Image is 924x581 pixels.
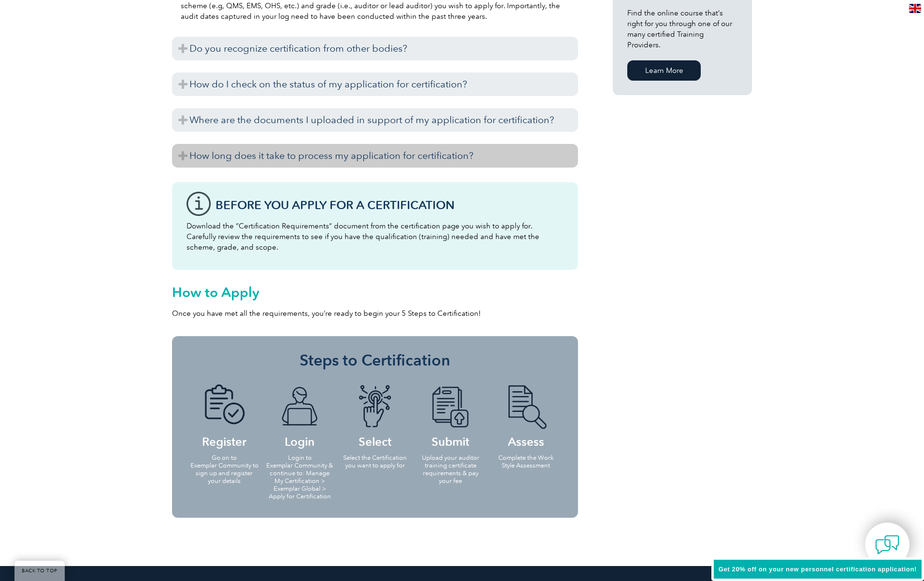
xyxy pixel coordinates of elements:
p: Go on to Exemplar Community to sign up and register your details [189,454,259,485]
h3: Steps to Certification [187,351,563,370]
img: icon-blue-laptop-male.png [273,384,326,429]
p: Select the Certification you want to apply for [340,454,410,469]
img: icon-blue-finger-button.png [348,384,402,429]
h4: Login [265,384,334,447]
h3: Where are the documents I uploaded in support of my application for certification? [172,108,578,132]
img: en [909,4,921,13]
h3: Do you recognize certification from other bodies? [172,37,578,60]
img: icon-blue-doc-search.png [499,384,552,429]
p: Once you have met all the requirements, you’re ready to begin your 5 Steps to Certification! [172,308,578,319]
span: Get 20% off on your new personnel certification application! [719,566,917,573]
p: Upload your auditor training certificate requirements & pay your fee [416,454,485,485]
img: icon-blue-doc-tick.png [198,384,251,429]
a: BACK TO TOP [14,561,65,581]
p: Download the “Certification Requirements” document from the certification page you wish to apply ... [187,221,563,253]
a: Learn More [627,60,701,81]
p: Find the online course that’s right for you through one of our many certified Training Providers. [627,8,737,50]
p: Login to Exemplar Community & continue to: Manage My Certification > Exemplar Global > Apply for ... [265,454,334,500]
img: contact-chat.png [875,533,899,557]
img: icon-blue-doc-arrow.png [424,384,477,429]
p: Complete the Work Style Assessment [491,454,561,469]
h3: How long does it take to process my application for certification? [172,144,578,168]
h3: How do I check on the status of my application for certification? [172,72,578,96]
h4: Register [189,384,259,447]
h4: Select [340,384,410,447]
h4: Submit [416,384,485,447]
h4: Assess [491,384,561,447]
h2: How to Apply [172,284,578,300]
h3: Before You Apply For a Certification [216,199,563,211]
